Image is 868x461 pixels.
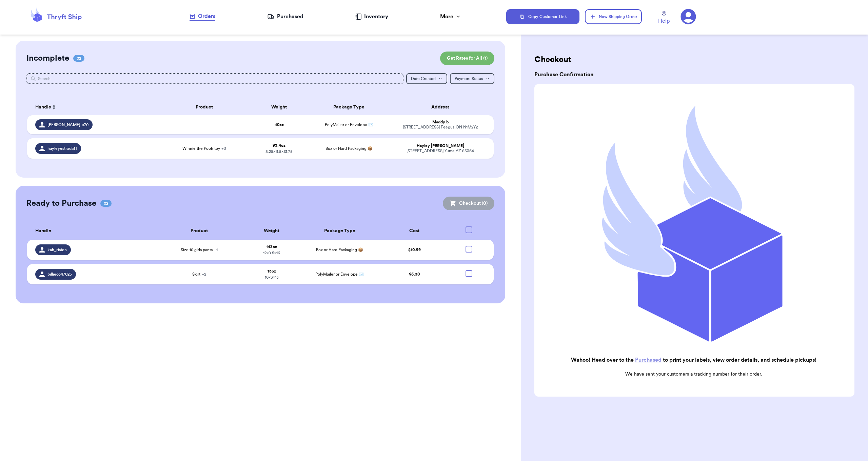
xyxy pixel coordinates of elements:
[440,13,461,21] div: More
[325,123,373,127] span: PolyMailer or Envelope ✉️
[658,17,670,25] span: Help
[540,371,848,378] p: We have sent your customers a tracking number for their order.
[100,200,112,207] span: 02
[406,73,447,84] button: Date Created
[47,146,77,151] span: hayleyestrada11
[190,12,215,21] a: Orders
[182,146,226,151] span: Winnie the Pooh toy
[307,99,391,115] th: Package Type
[154,222,244,240] th: Product
[395,125,486,130] div: [STREET_ADDRESS] Feegus , ON N1M2Y2
[26,53,69,64] h2: Incomplete
[395,148,486,154] div: [STREET_ADDRESS] Yuma , AZ 85364
[51,103,57,111] button: Sort ascending
[409,272,420,276] span: $ 6.30
[47,122,88,127] span: [PERSON_NAME].e70
[455,77,483,81] span: Payment Status
[221,146,226,151] span: + 3
[355,13,388,21] a: Inventory
[202,272,206,276] span: + 2
[325,146,373,151] span: Box or Hard Packaging 📦
[214,248,218,252] span: + 1
[411,77,436,81] span: Date Created
[267,13,303,21] a: Purchased
[268,269,276,273] strong: 15 oz
[443,197,494,210] button: Checkout (0)
[35,104,51,111] span: Handle
[47,247,67,253] span: kah_risten
[263,251,280,255] span: 12 x 8.5 x 16
[534,54,854,65] h2: Checkout
[658,11,670,25] a: Help
[585,9,642,24] button: New Shipping Order
[47,272,72,277] span: billieco47025
[395,120,486,125] div: Maddy b
[440,52,494,65] button: Get Rates for All (1)
[244,222,299,240] th: Weight
[316,248,363,252] span: Box or Hard Packaging 📦
[299,222,380,240] th: Package Type
[26,73,403,84] input: Search
[26,198,96,209] h2: Ready to Purchase
[181,247,218,253] span: Size 10 girls pants
[251,99,307,115] th: Weight
[158,99,251,115] th: Product
[190,12,215,20] div: Orders
[266,245,277,249] strong: 143 oz
[540,356,848,364] h2: Wahoo! Head over to the to print your labels, view order details, and schedule pickups!
[192,272,206,277] span: Skirt
[391,99,494,115] th: Address
[315,272,364,276] span: PolyMailer or Envelope ✉️
[265,149,293,154] span: 8.25 x 11.5 x 13.75
[35,227,51,235] span: Handle
[395,143,486,148] div: Hayley [PERSON_NAME]
[380,222,448,240] th: Cost
[506,9,579,24] button: Copy Customer Link
[408,248,421,252] span: $ 10.99
[635,357,662,363] a: Purchased
[265,275,279,279] span: 10 x 3 x 13
[450,73,494,84] button: Payment Status
[73,55,84,62] span: 02
[534,71,854,79] h3: Purchase Confirmation
[275,123,284,127] strong: 40 oz
[273,143,285,147] strong: 93.4 oz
